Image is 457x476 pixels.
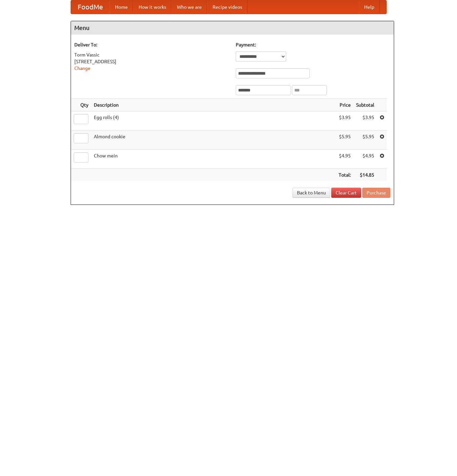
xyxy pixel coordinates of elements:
th: Total: [336,169,353,181]
a: Who we are [172,0,207,14]
td: $3.95 [336,111,353,131]
a: Back to Menu [293,188,330,198]
a: Clear Cart [331,188,361,198]
td: $4.95 [353,150,377,169]
a: Home [110,0,133,14]
th: Price [336,99,353,111]
td: $4.95 [336,150,353,169]
a: Change [74,66,90,71]
td: Egg rolls (4) [91,111,336,131]
td: Chow mein [91,150,336,169]
a: FoodMe [71,0,110,14]
td: $3.95 [353,111,377,131]
th: Qty [71,99,91,111]
td: $5.95 [353,131,377,150]
a: Recipe videos [207,0,247,14]
td: $5.95 [336,131,353,150]
h4: Menu [71,21,394,35]
h5: Deliver To: [74,41,229,48]
th: Description [91,99,336,111]
th: Subtotal [353,99,377,111]
div: Torm Vassic [74,51,229,58]
div: [STREET_ADDRESS] [74,58,229,65]
a: Help [359,0,380,14]
a: How it works [133,0,172,14]
td: Almond cookie [91,131,336,150]
h5: Payment: [236,41,390,48]
button: Purchase [362,188,390,198]
th: $14.85 [353,169,377,181]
